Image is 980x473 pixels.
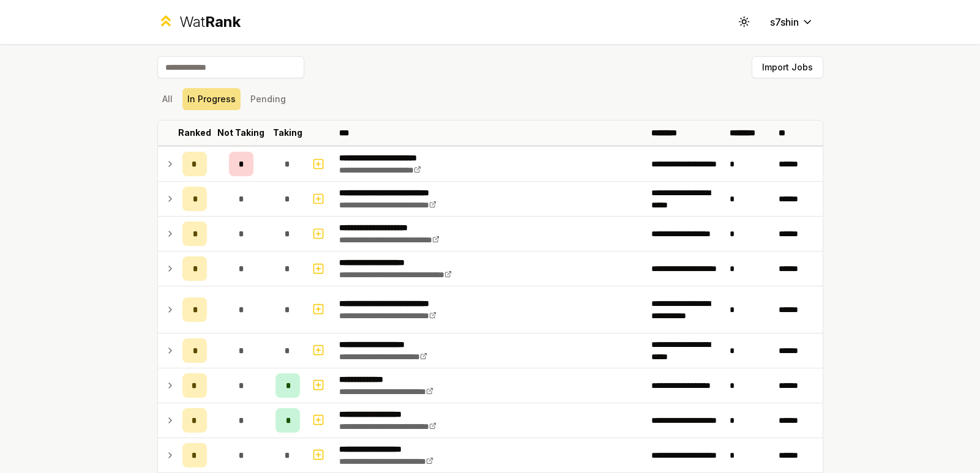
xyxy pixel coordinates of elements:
[157,88,178,110] button: All
[217,127,264,139] p: Not Taking
[182,88,241,110] button: In Progress
[752,56,823,78] button: Import Jobs
[770,15,799,29] span: s7shin
[760,11,823,33] button: s7shin
[245,88,291,110] button: Pending
[179,12,241,32] div: Wat
[178,127,211,139] p: Ranked
[273,127,302,139] p: Taking
[157,12,241,32] a: WatRank
[205,13,241,31] span: Rank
